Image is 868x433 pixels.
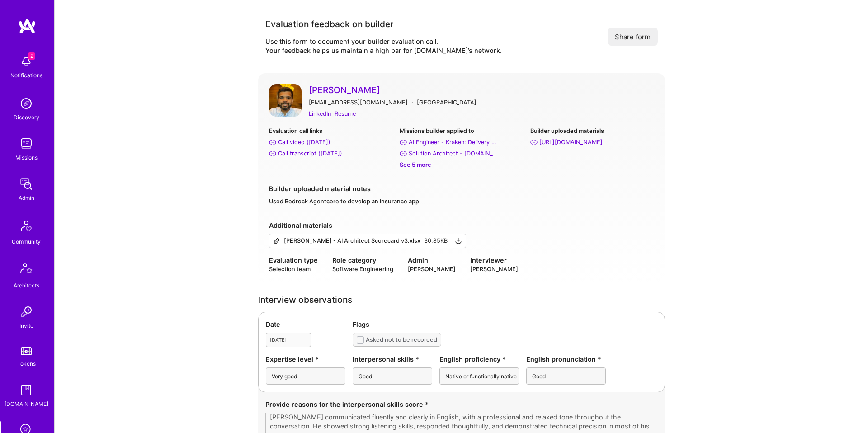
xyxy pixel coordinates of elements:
[335,109,356,118] a: Resume
[269,139,276,146] i: Call video (Sep 19, 2025)
[265,18,502,30] div: Evaluation feedback on builder
[14,113,39,122] div: Discovery
[269,265,318,273] div: Selection team
[309,98,408,107] div: [EMAIL_ADDRESS][DOMAIN_NAME]
[400,137,523,147] a: AI Engineer - Kraken: Delivery and Migration Agentic Platform
[409,149,499,158] div: Solution Architect - A.Team: AI Solutions Partners
[14,281,39,290] div: Architects
[5,399,48,409] div: [DOMAIN_NAME]
[266,320,345,329] div: Date
[15,215,37,237] img: Community
[455,237,462,245] i: icon Download
[17,52,35,71] img: bell
[15,259,37,281] img: Architects
[530,126,654,136] div: Builder uploaded materials
[526,354,606,364] div: English pronunciation *
[269,149,392,158] a: Call transcript ([DATE])
[258,295,665,305] div: Interview observations
[266,354,345,364] div: Expertise level *
[400,150,407,157] i: Solution Architect - A.Team: AI Solutions Partners
[332,255,393,265] div: Role category
[284,237,420,245] div: [PERSON_NAME] - AI Architect Scorecard v3.xlsx
[12,237,41,246] div: Community
[400,160,523,169] div: See 5 more
[470,255,518,265] div: Interviewer
[269,84,302,119] a: User Avatar
[278,149,342,158] div: Call transcript (Sep 19, 2025)
[608,28,658,46] button: Share form
[309,109,331,118] a: LinkedIn
[17,135,35,153] img: teamwork
[400,139,407,146] i: AI Engineer - Kraken: Delivery and Migration Agentic Platform
[400,149,523,158] a: Solution Architect - [DOMAIN_NAME]: AI Solutions Partners
[18,18,36,34] img: logo
[269,84,302,117] img: User Avatar
[530,137,654,147] a: [URL][DOMAIN_NAME]
[408,255,456,265] div: Admin
[265,400,658,409] div: Provide reasons for the interpersonal skills score *
[17,175,35,193] img: admin teamwork
[530,139,538,146] i: https://github.com/awslabs/amazon-bedrock-agentcore-samples/tree/main/02-use-cases/local-prototyp...
[269,221,654,230] div: Additional materials
[28,52,35,60] span: 2
[19,193,34,202] div: Admin
[273,237,280,245] i: icon Attachment
[539,137,603,147] div: https://github.com/awslabs/amazon-bedrock-agentcore-samples/tree/main/02-use-cases/local-prototyp...
[269,255,318,265] div: Evaluation type
[353,320,657,329] div: Flags
[424,237,448,245] div: 30.85KB
[411,98,413,107] div: ·
[269,126,392,136] div: Evaluation call links
[269,137,392,147] a: Call video ([DATE])
[15,153,38,162] div: Missions
[332,265,393,273] div: Software Engineering
[309,84,654,96] a: [PERSON_NAME]
[409,137,499,147] div: AI Engineer - Kraken: Delivery and Migration Agentic Platform
[17,381,35,399] img: guide book
[17,303,35,321] img: Invite
[439,354,519,364] div: English proficiency *
[417,98,476,107] div: [GEOGRAPHIC_DATA]
[353,354,432,364] div: Interpersonal skills *
[19,321,33,330] div: Invite
[408,265,456,273] div: [PERSON_NAME]
[269,197,654,206] div: Used Bedrock Agentcore to develop an insurance app
[265,37,502,55] div: Use this form to document your builder evaluation call. Your feedback helps us maintain a high ba...
[17,94,35,113] img: discovery
[10,71,42,80] div: Notifications
[366,335,437,344] div: Asked not to be recorded
[400,126,523,136] div: Missions builder applied to
[269,184,654,193] div: Builder uploaded material notes
[278,137,330,147] div: Call video (Sep 19, 2025)
[17,359,36,368] div: Tokens
[470,265,518,273] div: [PERSON_NAME]
[21,347,32,355] img: tokens
[269,150,276,157] i: Call transcript (Sep 19, 2025)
